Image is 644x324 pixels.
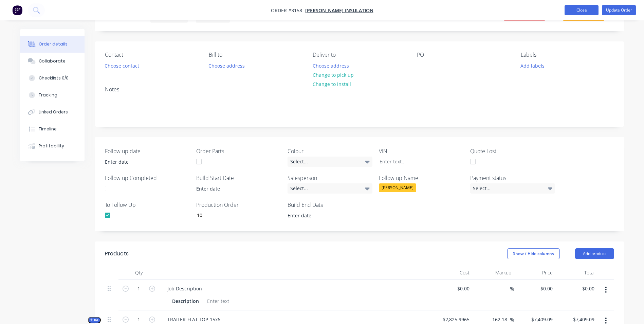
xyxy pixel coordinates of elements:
[313,52,406,58] div: Deliver to
[20,70,85,87] button: Checklists 0/0
[602,5,636,15] button: Update Order
[118,266,159,280] div: Qty
[309,79,354,89] button: Change to install
[205,61,249,70] button: Choose address
[379,183,416,192] div: [PERSON_NAME]
[472,266,514,280] div: Markup
[283,211,367,221] input: Enter date
[20,138,85,155] button: Profitability
[209,52,302,58] div: Bill to
[90,318,99,323] span: Kit
[39,109,68,115] div: Linked Orders
[196,147,281,155] label: Order Parts
[565,5,599,15] button: Close
[379,174,464,182] label: Follow up Name
[288,174,372,182] label: Salesperson
[162,284,207,293] div: Job Description
[20,36,85,53] button: Order details
[434,316,470,323] span: $2,825.9965
[100,157,185,167] input: Enter date
[470,147,555,155] label: Quote Lost
[105,86,614,93] div: Notes
[379,147,464,155] label: VIN
[510,316,514,324] span: %
[196,201,281,209] label: Production Order
[20,53,85,70] button: Collaborate
[517,61,548,70] button: Add labels
[39,75,69,81] div: Checklists 0/0
[305,7,373,14] a: [PERSON_NAME] Insulation
[105,147,190,155] label: Follow up date
[288,201,372,209] label: Build End Date
[521,52,614,58] div: Labels
[191,210,281,220] input: Enter number...
[309,61,352,70] button: Choose address
[20,121,85,138] button: Timeline
[288,183,372,194] div: Select...
[288,147,372,155] label: Colour
[39,41,68,47] div: Order details
[271,7,305,14] span: Order #3158 -
[39,58,66,64] div: Collaborate
[105,201,190,209] label: To Follow Up
[470,183,555,194] div: Select...
[39,126,57,132] div: Timeline
[555,266,597,280] div: Total
[575,248,614,259] button: Add product
[309,70,357,79] button: Change to pick up
[20,104,85,121] button: Linked Orders
[12,5,22,15] img: Factory
[20,87,85,104] button: Tracking
[514,266,556,280] div: Price
[470,174,555,182] label: Payment status
[105,250,129,258] div: Products
[169,296,202,306] div: Description
[39,143,64,149] div: Profitability
[510,285,514,293] span: %
[431,266,473,280] div: Cost
[191,184,276,194] input: Enter date
[196,174,281,182] label: Build Start Date
[88,317,101,323] button: Kit
[105,174,190,182] label: Follow up Completed
[39,92,57,98] div: Tracking
[101,61,143,70] button: Choose contact
[417,52,510,58] div: PO
[105,52,198,58] div: Contact
[288,157,372,167] div: Select...
[507,248,560,259] button: Show / Hide columns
